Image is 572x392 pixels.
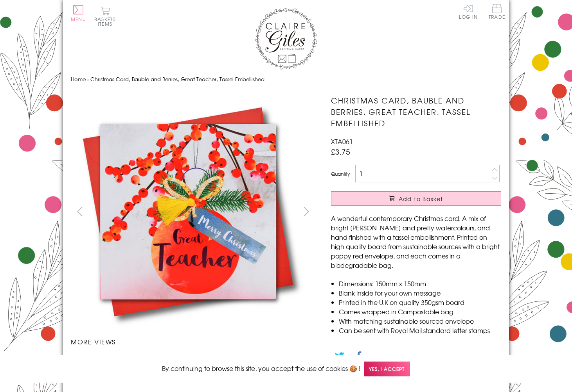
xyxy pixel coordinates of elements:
[331,146,350,157] span: £3.75
[459,4,478,19] a: Log In
[132,354,193,371] li: Carousel Page 2
[339,298,501,307] li: Printed in the U.K on quality 350gsm board
[489,4,505,19] span: Trade
[87,75,89,83] span: ›
[364,362,410,377] span: Yes, I accept
[193,354,254,371] li: Carousel Page 3
[298,203,315,220] button: next
[399,195,443,203] span: Add to Basket
[339,279,501,288] li: Dimensions: 150mm x 150mm
[331,214,501,270] p: A wonderful contemporary Christmas card. A mix of bright [PERSON_NAME] and pretty watercolours, a...
[94,6,116,26] button: Basket0 items
[255,8,317,69] img: Claire Giles Greetings Cards
[71,354,132,371] li: Carousel Page 1 (Current Slide)
[331,95,501,128] h1: Christmas Card, Bauble and Berries, Great Teacher, Tassel Embellished
[90,75,264,83] span: Christmas Card, Bauble and Berries, Great Teacher, Tassel Embellished
[71,95,306,329] img: Christmas Card, Bauble and Berries, Great Teacher, Tassel Embellished
[489,4,505,21] a: Trade
[315,95,550,329] img: Christmas Card, Bauble and Berries, Great Teacher, Tassel Embellished
[331,170,350,177] label: Quantity
[98,16,116,27] span: 0 items
[254,354,315,371] li: Carousel Page 4
[339,307,501,316] li: Comes wrapped in Compostable bag
[71,75,86,83] a: Home
[339,326,501,335] li: Can be sent with Royal Mail standard letter stamps
[71,354,315,371] ul: Carousel Pagination
[339,316,501,326] li: With matching sustainable sourced envelope
[339,288,501,298] li: Blank inside for your own message
[331,137,353,146] span: XTA061
[71,71,501,87] nav: breadcrumbs
[71,337,315,346] h3: More views
[331,191,501,206] button: Add to Basket
[71,16,86,23] span: Menu
[71,203,88,220] button: prev
[71,5,86,21] button: Menu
